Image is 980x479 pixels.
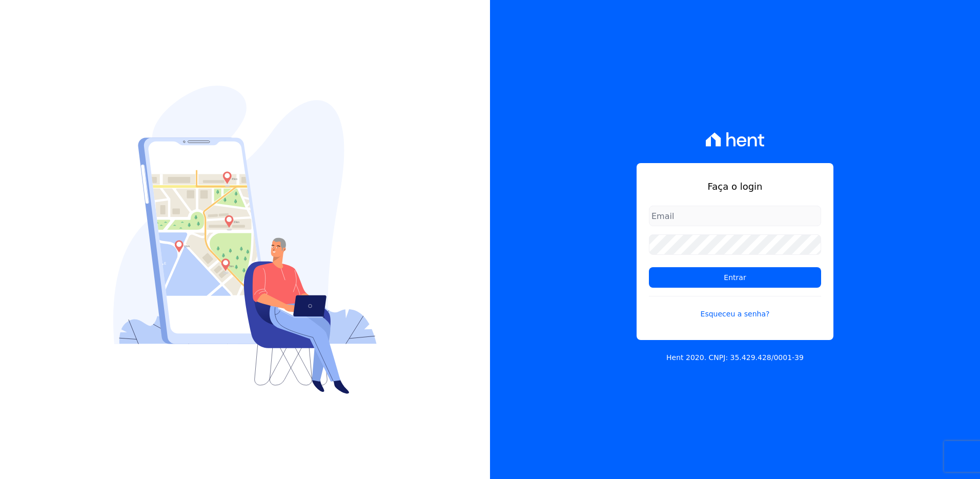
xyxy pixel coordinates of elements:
[649,206,821,226] input: Email
[649,267,821,288] input: Entrar
[113,86,377,394] img: Login
[666,352,804,363] p: Hent 2020. CNPJ: 35.429.428/0001-39
[649,179,821,193] h1: Faça o login
[649,296,821,320] a: Esqueceu a senha?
